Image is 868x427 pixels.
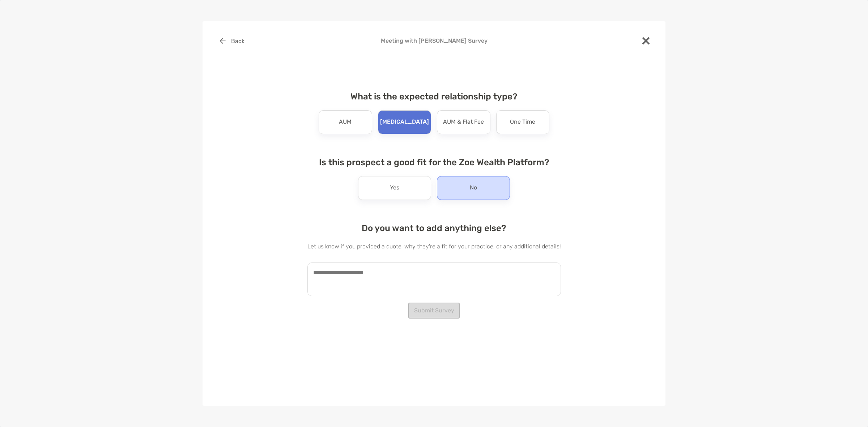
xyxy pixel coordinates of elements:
[214,37,654,44] h4: Meeting with [PERSON_NAME] Survey
[339,116,352,128] p: AUM
[510,116,535,128] p: One Time
[307,223,561,233] h4: Do you want to add anything else?
[642,37,650,44] img: close modal
[307,91,561,102] h4: What is the expected relationship type?
[470,182,477,194] p: No
[380,116,429,128] p: [MEDICAL_DATA]
[220,38,226,44] img: button icon
[307,157,561,167] h4: Is this prospect a good fit for the Zoe Wealth Platform?
[307,242,561,251] p: Let us know if you provided a quote, why they're a fit for your practice, or any additional details!
[443,116,484,128] p: AUM & Flat Fee
[390,182,399,194] p: Yes
[214,33,250,49] button: Back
